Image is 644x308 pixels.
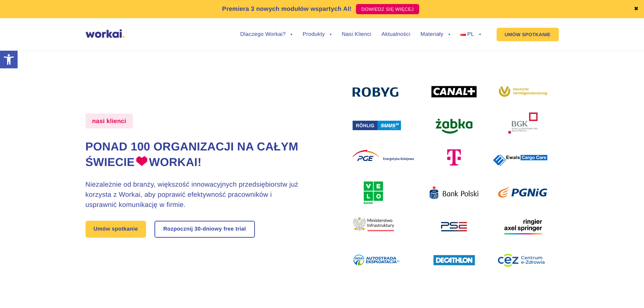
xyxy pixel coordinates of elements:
[342,32,371,37] a: Nasi Klienci
[86,180,303,210] h3: Niezależnie od branży, większość innowacyjnych przedsiębiorstw już korzysta z Workai, aby poprawi...
[86,114,133,128] label: nasi klienci
[467,31,474,37] span: PL
[86,221,146,238] a: Umów spotkanie
[421,32,450,37] a: Materiały
[86,139,303,170] h1: Ponad 100 organizacji na całym świecie Workai!
[634,6,639,12] a: ✖
[136,156,147,166] img: heart.png
[303,32,332,37] a: Produkty
[155,221,254,237] a: Rozpocznij 30-dniowy free trial
[381,32,410,37] a: Aktualności
[240,32,293,37] a: Dlaczego Workai?
[222,4,352,14] p: Premiera 3 nowych modułów wspartych AI!
[497,28,559,41] a: UMÓW SPOTKANIE
[356,4,419,14] a: DOWIEDZ SIĘ WIĘCEJ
